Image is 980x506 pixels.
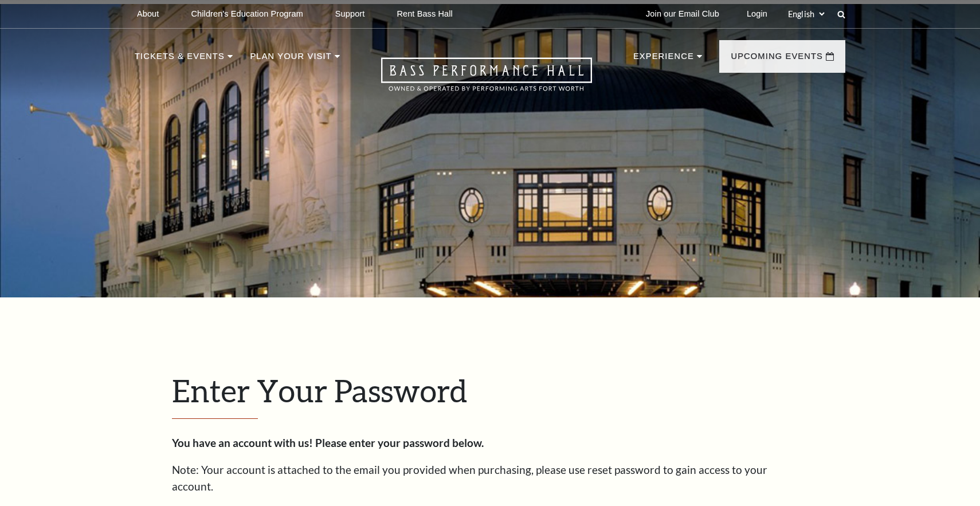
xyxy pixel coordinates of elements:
p: Support [335,9,365,19]
p: Note: Your account is attached to the email you provided when purchasing, please use reset passwo... [172,462,808,495]
select: Select: [786,9,826,19]
p: About [137,9,159,19]
strong: Please enter your password below. [315,436,484,449]
p: Rent Bass Hall [397,9,453,19]
p: Tickets & Events [135,49,225,70]
p: Children's Education Program [191,9,303,19]
span: Enter Your Password [172,372,467,409]
p: Experience [633,49,694,70]
p: Plan Your Visit [250,49,331,70]
p: Upcoming Events [731,49,823,70]
strong: You have an account with us! [172,436,313,449]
